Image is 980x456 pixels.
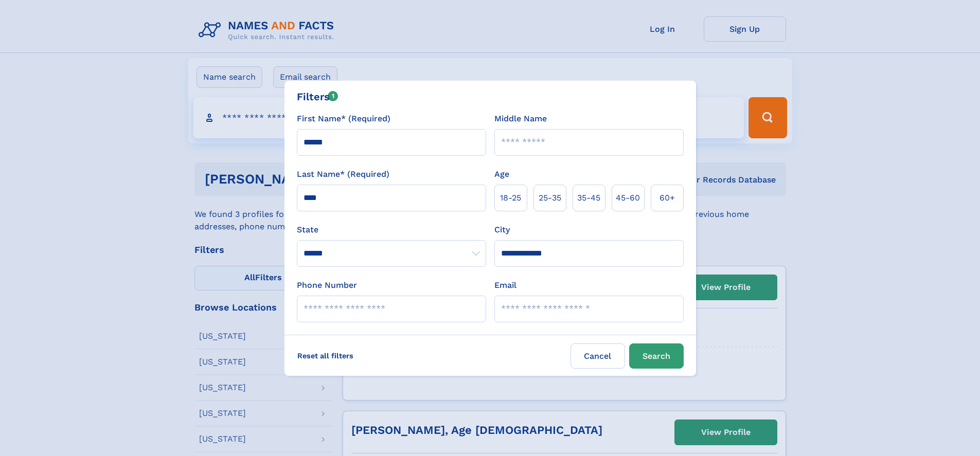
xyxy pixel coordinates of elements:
div: Filters [297,89,338,104]
button: Search [629,343,684,369]
label: Age [494,168,509,180]
label: Reset all filters [291,343,360,368]
span: 60+ [660,192,675,204]
span: 25‑35 [539,192,561,204]
label: Last Name* (Required) [297,168,389,180]
label: Middle Name [494,113,547,125]
label: Email [494,279,516,291]
span: 35‑45 [577,192,600,204]
label: Cancel [571,343,625,369]
label: City [494,224,510,236]
label: State [297,224,486,236]
label: Phone Number [297,279,357,291]
span: 18‑25 [500,192,521,204]
span: 45‑60 [616,192,640,204]
label: First Name* (Required) [297,113,390,125]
